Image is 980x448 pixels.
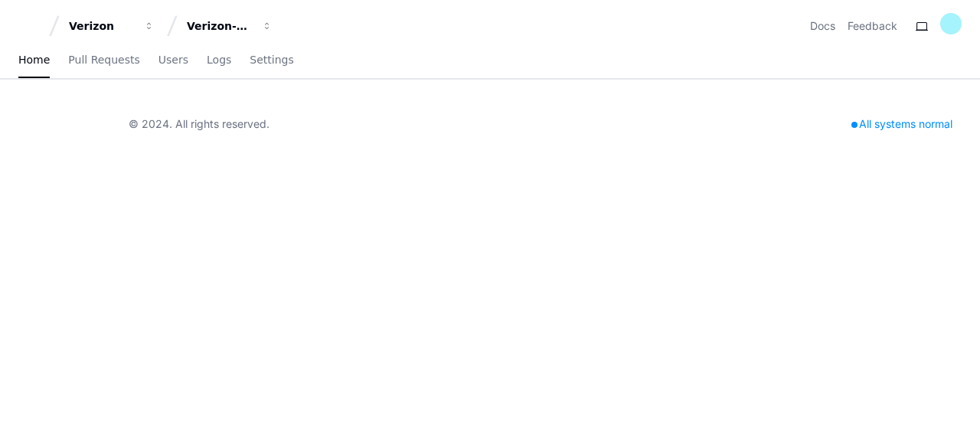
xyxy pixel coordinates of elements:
a: Home [18,43,50,78]
div: © 2024. All rights reserved. [129,116,269,132]
a: Logs [207,43,231,78]
a: Pull Requests [68,43,139,78]
div: Verizon-Clarify-Order-Management [187,18,253,34]
span: Users [158,55,188,64]
span: Home [18,55,50,64]
div: Verizon [69,18,135,34]
a: Users [158,43,188,78]
span: Pull Requests [68,55,139,64]
button: Verizon [63,12,161,40]
span: Settings [250,55,293,64]
button: Verizon-Clarify-Order-Management [181,12,279,40]
a: Docs [810,18,835,34]
span: Logs [207,55,231,64]
a: Settings [250,43,293,78]
div: All systems normal [842,113,962,135]
button: Feedback [848,18,897,34]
